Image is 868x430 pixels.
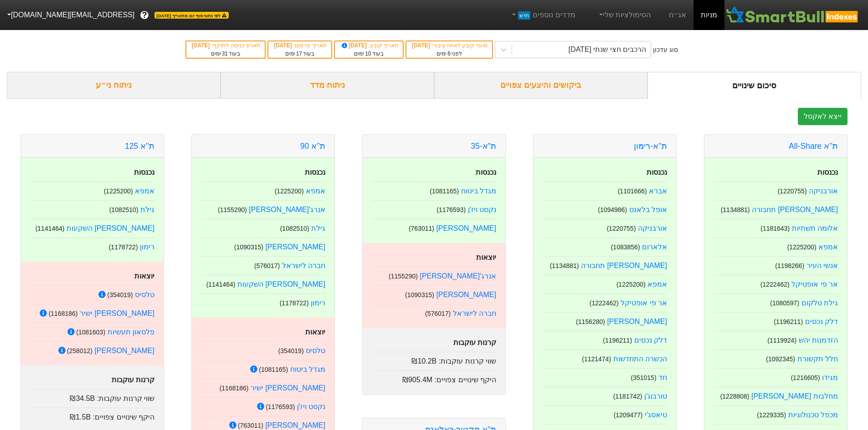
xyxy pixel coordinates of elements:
small: ( 1225200 ) [787,243,817,251]
a: חברה לישראל [282,262,325,269]
a: אמפא [135,187,154,195]
strong: יוצאות [134,272,154,280]
span: לפי נתוני סוף יום מתאריך [DATE] [154,12,228,19]
small: ( 1094986 ) [598,206,627,213]
span: ₪905.4M [402,376,432,384]
a: מכפל טכנולוגיות [788,411,838,419]
small: ( 576017 ) [425,310,451,317]
small: ( 1209477 ) [614,411,643,419]
div: בעוד ימים [339,50,398,58]
small: ( 1225200 ) [104,187,133,195]
span: ₪1.5B [70,413,91,421]
div: היקף שינויים צפויים : [30,408,154,423]
a: מחלבות [PERSON_NAME] [751,392,838,400]
a: מגידו [822,374,838,381]
a: נקסט ויז'ן [468,206,497,213]
a: גילת [311,224,325,232]
small: ( 1134881 ) [550,262,579,269]
span: 10 [365,51,371,57]
small: ( 1082510 ) [280,225,309,232]
a: אורבניקה [809,187,838,195]
a: [PERSON_NAME] תחבורה [581,262,667,269]
small: ( 576017 ) [254,262,280,269]
div: תאריך פרסום : [273,41,327,50]
a: אברא [649,187,667,195]
div: ניתוח מדד [221,72,434,99]
span: ₪10.2B [411,357,437,365]
div: מועד קובע לאחוז ציבור : [411,41,488,50]
a: הסימולציות שלי [594,6,655,24]
small: ( 1092345 ) [766,355,795,363]
a: מגדל ביטוח [461,187,496,195]
div: תאריך כניסה לתוקף : [191,41,260,50]
small: ( 1080597 ) [770,299,799,307]
span: 6 [447,51,451,57]
small: ( 1090315 ) [234,243,263,251]
small: ( 1121474 ) [582,355,611,363]
a: [PERSON_NAME] ישיר [80,309,154,317]
button: ייצא לאקסל [798,108,847,125]
small: ( 1168186 ) [220,384,249,392]
span: 17 [296,51,302,57]
strong: נכנסות [476,168,496,176]
small: ( 1101666 ) [618,187,647,195]
a: [PERSON_NAME] [436,224,496,232]
a: ת''א-רימון [634,142,667,151]
div: שווי קרנות עוקבות : [30,389,154,404]
span: [DATE] [274,42,293,49]
strong: נכנסות [134,168,154,176]
small: ( 1225200 ) [275,187,304,195]
small: ( 1198266 ) [775,262,804,269]
span: 31 [222,51,228,57]
a: רימון [311,299,325,307]
a: אמפא [647,280,667,288]
small: ( 1141464 ) [206,281,236,288]
small: ( 1222462 ) [590,299,619,307]
small: ( 763011 ) [409,225,434,232]
small: ( 258012 ) [67,347,92,354]
a: ת"א-35 [471,142,496,151]
div: סיכום שינויים [647,72,861,99]
a: אופל בלאנס [629,206,667,213]
small: ( 351015 ) [631,374,656,381]
a: גילת [140,206,154,213]
small: ( 1229335 ) [757,411,786,419]
small: ( 1176593 ) [437,206,466,213]
a: רימון [140,243,154,251]
a: דלק נכסים [634,336,667,344]
a: מדדים נוספיםחדש [507,6,579,24]
small: ( 1155290 ) [389,273,418,280]
small: ( 1228808 ) [720,393,750,400]
strong: קרנות עוקבות [453,339,496,346]
div: היקף שינויים צפויים : [372,370,496,385]
span: ? [142,9,147,21]
small: ( 1081603 ) [76,329,105,336]
strong: קרנות עוקבות [112,376,154,384]
strong: נכנסות [647,168,667,176]
a: חברה לישראל [453,309,496,317]
a: [PERSON_NAME] [607,318,667,325]
a: [PERSON_NAME] [265,421,325,429]
a: הזדמנות יהש [799,336,838,344]
a: נקסט ויז'ן [297,403,326,410]
small: ( 1196211 ) [603,337,632,344]
a: מגדל ביטוח [290,365,325,373]
a: חד [658,374,667,381]
small: ( 1178722 ) [109,243,138,251]
small: ( 1156280 ) [576,318,605,325]
span: ₪34.5B [70,395,95,402]
a: אנשי העיר [806,262,838,269]
a: [PERSON_NAME] השקעות [237,280,325,288]
a: [PERSON_NAME] [265,243,325,251]
small: ( 1082510 ) [109,206,139,213]
strong: נכנסות [305,168,325,176]
small: ( 1220755 ) [607,225,636,232]
small: ( 1176593 ) [266,403,295,410]
small: ( 1225200 ) [616,281,646,288]
div: בעוד ימים [191,50,260,58]
small: ( 763011 ) [238,422,263,429]
small: ( 1081165 ) [430,187,459,195]
a: ת''א 90 [300,142,325,151]
a: אלארום [642,243,667,251]
a: אמפא [306,187,325,195]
